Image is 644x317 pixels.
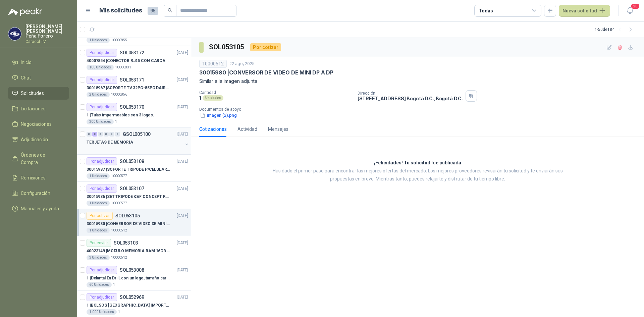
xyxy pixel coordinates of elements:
a: Por adjudicarSOL053171[DATE] 30015967 |SOPORTE TV 32PG-55PG DAIRU LPA52-446KIT22 Unidades10000856 [77,73,191,100]
span: 20 [631,3,640,9]
p: 30015986 | SET TRIPODE K&F CONCEPT KT391 [87,194,170,200]
button: imagen (2).png [199,112,237,119]
div: Por cotizar [250,43,281,51]
p: 1 [115,119,117,124]
div: 1 - 50 de 184 [595,24,636,35]
p: [DATE] [177,104,188,110]
p: TERJETAS DE MEMORIA [87,139,133,146]
p: 10000855 [111,38,127,43]
span: Órdenes de Compra [21,151,63,166]
div: 1.000 Unidades [87,309,117,315]
a: Licitaciones [8,102,69,115]
p: 10000577 [111,173,127,179]
div: 1 Unidades [87,173,110,179]
a: Inicio [8,56,69,69]
p: [PERSON_NAME] [PERSON_NAME] Peña Forero [25,24,69,38]
h1: Mis solicitudes [99,6,142,15]
p: 30015980 | CONVERSOR DE VIDEO DE MINI DP A DP [199,69,333,76]
div: 0 [104,132,109,137]
img: Company Logo [8,28,21,40]
span: 95 [148,7,158,15]
p: SOL053107 [120,186,144,191]
span: Inicio [21,59,32,66]
p: [DATE] [177,77,188,83]
div: 2 Unidades [87,92,110,97]
p: [DATE] [177,294,188,301]
div: Todas [479,7,493,14]
div: 0 [87,132,92,137]
div: 0 [109,132,114,137]
h3: ¡Felicidades! Tu solicitud fue publicada [374,159,461,167]
a: Por enviarSOL053103[DATE] 40023149 |MODULO MEMORIA RAM 16GB DDR4 2666 MHZ - PORTATIL3 Unidades100... [77,236,191,263]
p: 10000831 [115,65,131,70]
div: 1 Unidades [87,201,110,206]
span: Adjudicación [21,136,48,143]
div: 1 Unidades [87,38,110,43]
span: Manuales y ayuda [21,205,59,212]
span: search [168,8,172,13]
div: Cotizaciones [199,125,227,133]
span: Configuración [21,190,50,197]
a: Configuración [8,187,69,200]
div: 0 [98,132,103,137]
a: Manuales y ayuda [8,202,69,215]
div: Por adjudicar [87,157,117,165]
a: Adjudicación [8,133,69,146]
p: 22 ago, 2025 [229,61,255,67]
p: SOL053103 [114,241,138,245]
div: 300 Unidades [87,119,114,124]
a: 0 2 0 0 0 0 GSOL005100[DATE] TERJETAS DE MEMORIA [87,130,190,152]
div: 10000512 [199,60,227,68]
p: 1 [199,95,201,101]
a: Por adjudicarSOL053008[DATE] 1 |Delantal En Drill, con un logo, tamaño carta 1 tinta (Se envia en... [77,263,191,290]
p: 1 [113,282,115,287]
p: SOL053108 [120,159,144,164]
p: [DATE] [177,240,188,246]
p: GSOL005100 [123,132,151,137]
div: Mensajes [268,125,288,133]
p: 40023149 | MODULO MEMORIA RAM 16GB DDR4 2666 MHZ - PORTATIL [87,248,170,254]
span: Solicitudes [21,90,44,97]
p: [DATE] [177,50,188,56]
p: Cantidad [199,90,352,95]
a: Negociaciones [8,118,69,130]
p: 30015967 | SOPORTE TV 32PG-55PG DAIRU LPA52-446KIT2 [87,85,170,91]
div: 1 Unidades [87,228,110,233]
a: Por adjudicarSOL053107[DATE] 30015986 |SET TRIPODE K&F CONCEPT KT3911 Unidades10000577 [77,182,191,209]
a: Por cotizarSOL053105[DATE] 30015980 |CONVERSOR DE VIDEO DE MINI DP A DP1 Unidades10000512 [77,209,191,236]
p: 10000512 [111,255,127,260]
div: Por adjudicar [87,103,117,111]
a: Órdenes de Compra [8,149,69,169]
p: SOL052969 [120,295,144,300]
p: [DATE] [177,213,188,219]
span: Remisiones [21,174,46,181]
div: 3 Unidades [87,255,110,260]
button: 20 [624,5,636,17]
p: 40007854 | CONECTOR RJ45 CON CARCASA CAT 5E [87,58,170,64]
p: SOL053170 [120,105,144,109]
p: Documentos de apoyo [199,107,641,112]
div: 2 [92,132,97,137]
button: Nueva solicitud [559,5,610,17]
img: Logo peakr [8,8,42,16]
p: Caracol TV [25,40,69,44]
a: Por adjudicarSOL053172[DATE] 40007854 |CONECTOR RJ45 CON CARCASA CAT 5E100 Unidades10000831 [77,46,191,73]
div: Por cotizar [87,212,113,220]
div: Actividad [237,125,257,133]
span: Negociaciones [21,120,52,128]
span: Chat [21,74,31,82]
p: [DATE] [177,267,188,273]
p: [DATE] [177,158,188,165]
p: SOL053105 [115,213,140,218]
p: SOL053008 [120,268,144,272]
p: [STREET_ADDRESS] Bogotá D.C. , Bogotá D.C. [358,96,463,101]
p: 10000856 [111,92,127,97]
p: [DATE] [177,131,188,138]
div: Unidades [203,95,223,101]
p: SOL053171 [120,77,144,82]
div: Por adjudicar [87,49,117,57]
p: 1 [118,309,120,315]
a: Chat [8,71,69,84]
p: 10000577 [111,201,127,206]
p: Dirección [358,91,463,96]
